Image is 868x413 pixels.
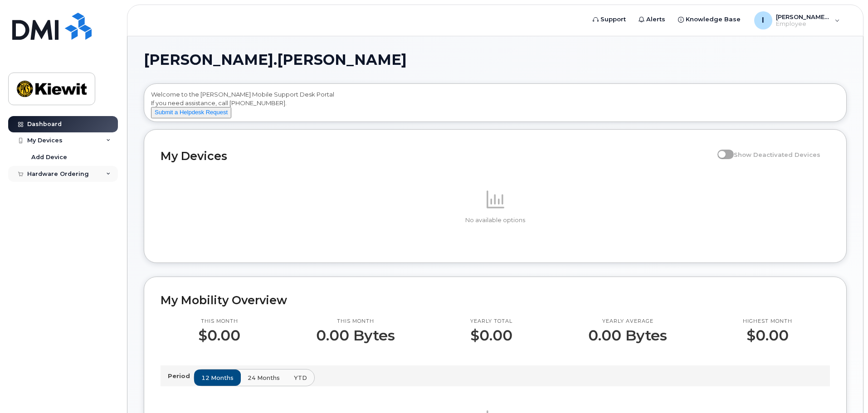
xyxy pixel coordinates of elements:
[829,374,861,406] iframe: Messenger Launcher
[168,372,194,380] p: Period
[198,318,240,325] p: This month
[588,327,667,344] p: 0.00 Bytes
[717,146,725,153] input: Show Deactivated Devices
[248,374,280,382] span: 24 months
[734,151,820,158] span: Show Deactivated Devices
[316,327,395,344] p: 0.00 Bytes
[151,108,231,116] a: Submit a Helpdesk Request
[198,327,240,344] p: $0.00
[588,318,667,325] p: Yearly average
[144,53,407,67] span: [PERSON_NAME].[PERSON_NAME]
[294,374,307,382] span: YTD
[743,318,792,325] p: Highest month
[316,318,395,325] p: This month
[161,149,713,163] h2: My Devices
[151,107,231,118] button: Submit a Helpdesk Request
[161,216,830,224] p: No available options
[470,327,512,344] p: $0.00
[151,90,839,118] div: Welcome to the [PERSON_NAME] Mobile Support Desk Portal If you need assistance, call [PHONE_NUMBER].
[470,318,512,325] p: Yearly total
[161,293,830,307] h2: My Mobility Overview
[743,327,792,344] p: $0.00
